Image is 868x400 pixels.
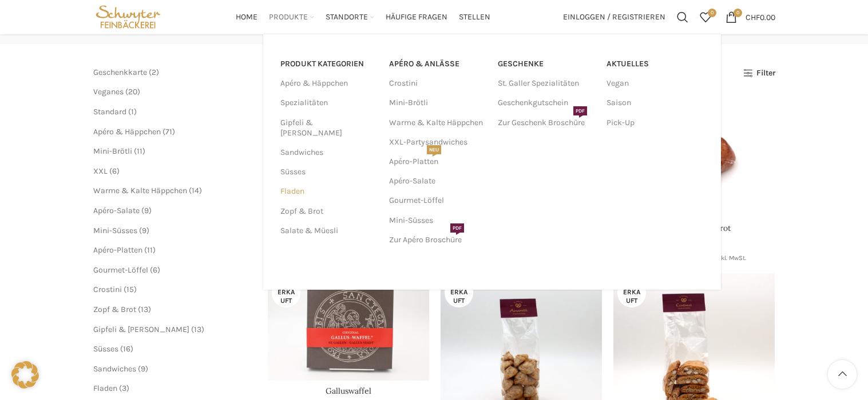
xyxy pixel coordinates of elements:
a: Saison [607,93,704,113]
span: Stellen [459,12,490,23]
span: Einloggen / Registrieren [563,13,665,21]
a: XXL [93,166,108,176]
a: Mini-Süsses [93,226,137,235]
span: Ausverkauft [617,277,646,307]
span: 1 [131,107,134,117]
a: Produkte [269,6,314,29]
a: Filter [743,69,775,78]
span: Ausverkauft [272,277,300,307]
a: Pick-Up [607,113,704,133]
a: Sandwiches [280,143,375,162]
a: Mini-Brötli [389,93,486,113]
span: 0 [708,9,716,17]
a: 0 CHF0.00 [720,6,781,29]
span: 2 [152,67,156,77]
a: Warme & Kalte Häppchen [93,186,187,195]
span: 3 [122,383,126,393]
span: 9 [144,206,149,215]
span: 11 [137,146,142,156]
a: Site logo [93,11,164,21]
a: Warme & Kalte Häppchen [389,113,486,133]
span: 14 [192,186,199,195]
a: Spezialitäten [280,93,375,113]
small: inkl. MwSt. [715,254,746,262]
a: Crostini [93,285,122,294]
a: Geschenke [498,54,595,74]
span: 9 [142,226,146,235]
a: St. Galler Spezialitäten [498,74,595,93]
a: Apéro & Häppchen [280,74,375,93]
span: Häufige Fragen [386,12,447,23]
a: Galluswaffel [268,273,429,381]
a: Vegan [607,74,704,93]
div: Suchen [671,6,694,29]
a: Geschenkkarte [93,67,147,77]
span: 6 [112,166,117,176]
a: Apéro-Salate [93,206,140,215]
a: APÉRO & ANLÄSSE [389,54,486,74]
span: 0 [734,9,742,17]
a: Home [236,6,257,29]
span: CHF [746,12,760,22]
a: XXL-Partysandwiches [389,133,486,152]
a: Salate & Müesli [280,221,375,241]
a: Zur Geschenk BroschürePDF [498,113,595,133]
a: Süsses [93,344,118,354]
span: 71 [165,127,172,137]
a: Fladen [93,383,117,393]
span: Standorte [326,12,368,23]
span: 20 [128,87,137,97]
a: Galluswaffel [326,386,371,396]
span: Veganes [93,87,124,97]
a: 0 [694,6,717,29]
div: Meine Wunschliste [694,6,717,29]
a: Fladen [280,182,375,201]
bdi: 0.00 [746,12,775,22]
a: Apéro-PlattenNEU [389,152,486,171]
span: 9 [141,364,145,374]
span: Sandwiches [93,364,136,374]
a: Standorte [326,6,374,29]
span: Home [236,12,257,23]
a: Standard [93,107,126,117]
a: Aktuelles [607,54,704,74]
a: Gipfeli & [PERSON_NAME] [93,325,189,334]
a: Gourmet-Löffel [389,191,486,210]
a: Mini-Süsses [389,211,486,230]
a: Einloggen / Registrieren [557,6,671,29]
span: 15 [126,285,134,294]
span: PDF [573,106,587,115]
a: PRODUKT KATEGORIEN [280,54,375,74]
a: Scroll to top button [828,360,857,389]
span: Produkte [269,12,308,23]
span: 13 [141,305,148,314]
span: PDF [450,223,464,233]
a: Mini-Brötli [93,146,132,156]
a: Apéro-Platten [93,245,142,255]
span: 13 [194,325,201,334]
a: Gipfeli & [PERSON_NAME] [280,113,375,143]
a: Stellen [459,6,490,29]
a: Crostini [389,74,486,93]
a: Apéro & Häppchen [93,127,161,137]
span: 16 [123,344,130,354]
a: Zopf & Brot [280,202,375,221]
span: Gourmet-Löffel [93,265,148,275]
a: Zopf & Brot [93,305,136,314]
a: Apéro-Salate [389,171,486,191]
a: Häufige Fragen [386,6,447,29]
a: Zur Apéro BroschürePDF [389,230,486,250]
